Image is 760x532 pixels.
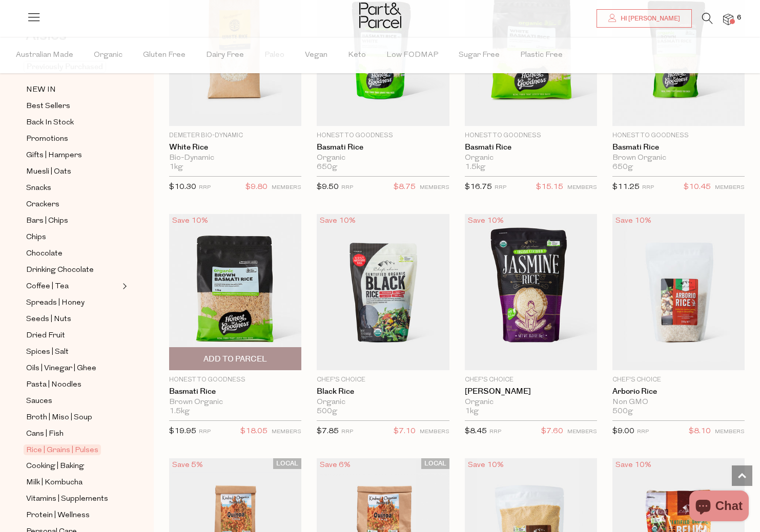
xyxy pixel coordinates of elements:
span: Milk | Kombucha [26,477,83,489]
span: Dried Fruit [26,330,65,342]
a: Cans | Fish [26,428,119,440]
div: Save 10% [612,458,654,472]
small: MEMBERS [567,429,597,435]
div: Organic [317,398,449,407]
a: Black Rice [317,387,449,396]
span: $18.05 [240,425,268,438]
div: Brown Organic [612,154,745,163]
small: RRP [637,429,649,435]
span: Plastic Free [520,37,563,73]
span: Chocolate [26,248,63,260]
a: Protein | Wellness [26,509,119,522]
small: RRP [341,185,353,190]
small: MEMBERS [715,185,745,190]
span: Vegan [305,37,327,73]
a: Vitamins | Supplements [26,493,119,505]
a: Oils | Vinegar | Ghee [26,362,119,375]
a: Drinking Chocolate [26,264,119,276]
span: Sauces [26,395,52,408]
span: $15.15 [536,181,563,194]
span: $8.10 [689,425,711,438]
a: Promotions [26,133,119,145]
a: Crackers [26,198,119,211]
span: Australian Made [16,37,73,73]
span: $19.95 [169,428,196,435]
span: Crackers [26,199,59,211]
a: Pasta | Noodles [26,378,119,391]
span: Drinking Chocolate [26,264,94,276]
span: $8.45 [465,428,487,435]
img: Part&Parcel [359,3,401,28]
span: $8.75 [394,181,416,194]
p: Chef's Choice [612,375,745,385]
a: Chips [26,231,119,244]
div: Brown Organic [169,398,301,407]
small: RRP [341,429,353,435]
span: Keto [348,37,366,73]
small: MEMBERS [272,185,301,190]
a: Back In Stock [26,116,119,129]
span: Hi [PERSON_NAME] [618,14,680,23]
p: Chef's Choice [465,375,597,385]
small: MEMBERS [567,185,597,190]
span: Cooking | Baking [26,460,84,473]
img: Basmati Rice [169,214,301,370]
a: Broth | Miso | Soup [26,411,119,424]
span: $11.25 [612,183,640,191]
a: Basmati Rice [612,143,745,152]
span: Promotions [26,133,68,145]
span: $10.30 [169,183,196,191]
a: Coffee | Tea [26,280,119,293]
span: NEW IN [26,84,56,96]
p: Demeter Bio-Dynamic [169,131,301,140]
span: 1kg [169,163,183,172]
div: Organic [465,154,597,163]
a: Sauces [26,395,119,408]
span: Vitamins | Supplements [26,493,108,505]
p: Honest to Goodness [612,131,745,140]
span: Snacks [26,182,51,195]
span: Spices | Salt [26,346,69,358]
small: MEMBERS [715,429,745,435]
span: LOCAL [273,458,301,469]
span: Gluten Free [143,37,186,73]
span: Muesli | Oats [26,166,71,178]
span: 1.5kg [169,407,190,416]
span: 1kg [465,407,479,416]
span: Gifts | Hampers [26,150,82,162]
div: Save 10% [465,214,507,228]
img: Black Rice [317,214,449,370]
span: Best Sellers [26,100,70,113]
span: 500g [612,407,633,416]
small: RRP [489,429,501,435]
span: 6 [734,13,744,23]
div: Organic [317,154,449,163]
button: Expand/Collapse Coffee | Tea [120,280,127,292]
a: Spreads | Honey [26,296,119,309]
p: Chef's Choice [317,375,449,385]
span: Seeds | Nuts [26,313,71,326]
span: LOCAL [421,458,449,469]
div: Non GMO [612,398,745,407]
p: Honest to Goodness [317,131,449,140]
a: Spices | Salt [26,346,119,358]
a: Arborio Rice [612,387,745,396]
a: Hi [PERSON_NAME] [597,9,692,28]
span: Protein | Wellness [26,509,90,522]
span: Oils | Vinegar | Ghee [26,363,96,375]
a: Seeds | Nuts [26,313,119,326]
p: Honest to Goodness [465,131,597,140]
span: Coffee | Tea [26,281,69,293]
div: Save 10% [465,458,507,472]
span: Paleo [264,37,284,73]
small: RRP [495,185,506,190]
span: Dairy Free [206,37,244,73]
small: RRP [199,429,211,435]
a: Gifts | Hampers [26,149,119,162]
span: Bars | Chips [26,215,68,227]
span: $7.85 [317,428,339,435]
span: $9.50 [317,183,339,191]
small: MEMBERS [272,429,301,435]
div: Organic [465,398,597,407]
span: Pasta | Noodles [26,379,81,391]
